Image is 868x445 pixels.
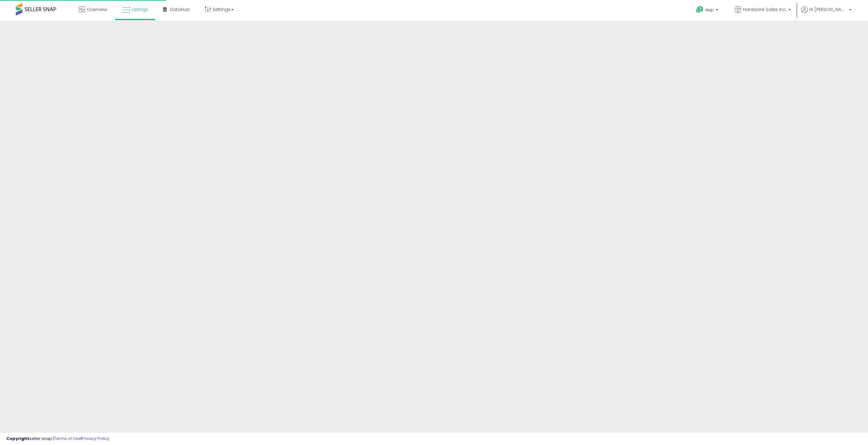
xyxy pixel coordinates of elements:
span: DataHub [170,6,190,13]
span: Listings [132,6,148,13]
i: Get Help [696,6,704,14]
span: Hi [PERSON_NAME] [809,6,847,13]
a: Help [691,1,725,20]
span: Overview [87,6,107,13]
span: Help [705,7,714,13]
a: Hi [PERSON_NAME] [801,6,852,20]
span: Hardware Sales Inc. [743,6,787,13]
